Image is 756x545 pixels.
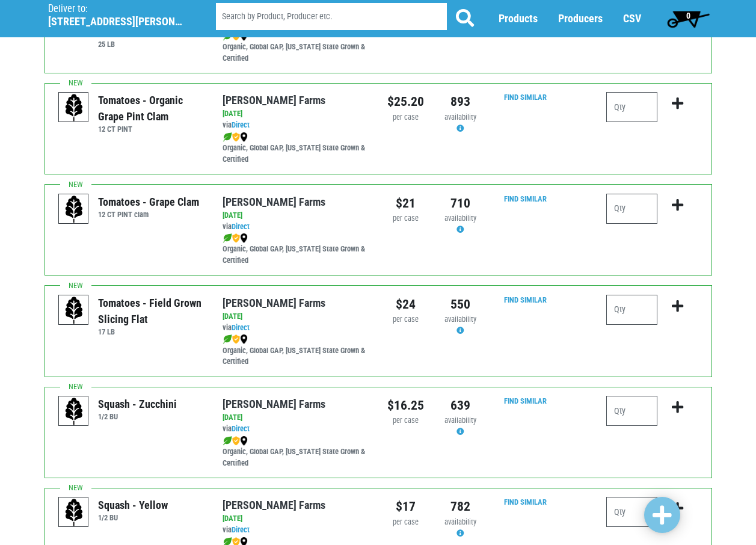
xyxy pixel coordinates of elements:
a: Direct [232,323,250,332]
a: Direct [232,525,250,534]
p: Deliver to: [48,3,185,15]
div: per case [387,314,424,325]
h6: 1/2 BU [98,513,168,522]
img: map_marker-0e94453035b3232a4d21701695807de9.png [240,132,248,142]
a: Direct [232,222,250,231]
a: Direct [232,424,250,433]
h6: 12 CT PINT [98,125,204,134]
span: availability [444,517,476,526]
span: availability [444,214,476,223]
div: $17 [387,497,424,516]
img: map_marker-0e94453035b3232a4d21701695807de9.png [240,334,248,344]
img: map_marker-0e94453035b3232a4d21701695807de9.png [240,233,248,243]
div: Organic, Global GAP, [US_STATE] State Grown & Certified [223,30,369,64]
span: availability [444,315,476,324]
img: safety-e55c860ca8c00a9c171001a62a92dabd.png [232,436,240,446]
div: [DATE] [223,108,369,120]
div: Organic, Global GAP, [US_STATE] State Grown & Certified [223,334,369,368]
div: 782 [442,497,479,516]
a: Products [499,13,538,25]
div: 893 [442,92,479,111]
a: Producers [558,13,603,25]
div: Squash - Zucchini [98,396,177,412]
div: 710 [442,194,479,213]
a: Direct [232,120,250,129]
div: via [223,322,369,334]
div: [DATE] [223,311,369,322]
div: $21 [387,194,424,213]
img: placeholder-variety-43d6402dacf2d531de610a020419775a.svg [59,497,89,528]
a: Find Similar [504,295,547,304]
h5: [STREET_ADDRESS][PERSON_NAME] [48,15,185,28]
a: 0 [662,7,715,31]
div: 550 [442,295,479,314]
div: per case [387,112,424,123]
div: 639 [442,396,479,415]
a: [PERSON_NAME] Farms [223,297,325,309]
div: $25.20 [387,92,424,111]
a: Find Similar [504,93,547,102]
div: Tomatoes - Organic Grape Pint Clam [98,92,204,125]
div: per case [387,517,424,528]
div: [DATE] [223,210,369,221]
span: availability [444,416,476,425]
div: [DATE] [223,513,369,525]
a: [PERSON_NAME] Farms [223,196,325,208]
h6: 1/2 BU [98,412,177,421]
span: availability [444,112,476,122]
input: Qty [606,497,657,527]
a: [PERSON_NAME] Farms [223,94,325,106]
img: leaf-e5c59151409436ccce96b2ca1b28e03c.png [223,334,232,344]
input: Qty [606,396,657,426]
div: Organic, Global GAP, [US_STATE] State Grown & Certified [223,131,369,165]
img: map_marker-0e94453035b3232a4d21701695807de9.png [240,436,248,446]
div: per case [387,415,424,426]
img: safety-e55c860ca8c00a9c171001a62a92dabd.png [232,334,240,344]
div: Squash - Yellow [98,497,168,513]
input: Qty [606,295,657,325]
a: Find Similar [504,396,547,405]
div: via [223,120,369,131]
div: via [223,525,369,536]
div: via [223,423,369,435]
div: via [223,221,369,233]
input: Search by Product, Producer etc. [216,4,447,31]
input: Qty [606,92,657,122]
img: leaf-e5c59151409436ccce96b2ca1b28e03c.png [223,132,232,142]
h6: 17 LB [98,327,204,336]
img: safety-e55c860ca8c00a9c171001a62a92dabd.png [232,132,240,142]
div: Organic, Global GAP, [US_STATE] State Grown & Certified [223,232,369,266]
span: 0 [686,11,690,20]
img: placeholder-variety-43d6402dacf2d531de610a020419775a.svg [59,295,89,325]
a: [PERSON_NAME] Farms [223,499,325,511]
img: placeholder-variety-43d6402dacf2d531de610a020419775a.svg [59,396,89,426]
img: safety-e55c860ca8c00a9c171001a62a92dabd.png [232,233,240,243]
div: Tomatoes - Grape Clam [98,194,199,210]
div: $16.25 [387,396,424,415]
img: placeholder-variety-43d6402dacf2d531de610a020419775a.svg [59,93,89,123]
a: CSV [623,13,641,25]
img: placeholder-variety-43d6402dacf2d531de610a020419775a.svg [59,194,89,224]
a: Find Similar [504,497,547,507]
div: Organic, Global GAP, [US_STATE] State Grown & Certified [223,435,369,469]
h6: 25 LB [98,40,204,49]
img: leaf-e5c59151409436ccce96b2ca1b28e03c.png [223,436,232,446]
img: leaf-e5c59151409436ccce96b2ca1b28e03c.png [223,233,232,243]
div: Tomatoes - Field Grown Slicing Flat [98,295,204,327]
div: $24 [387,295,424,314]
a: Find Similar [504,194,547,203]
h6: 12 CT PINT clam [98,210,199,219]
a: [PERSON_NAME] Farms [223,398,325,410]
div: [DATE] [223,412,369,423]
div: per case [387,213,424,224]
input: Qty [606,194,657,224]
